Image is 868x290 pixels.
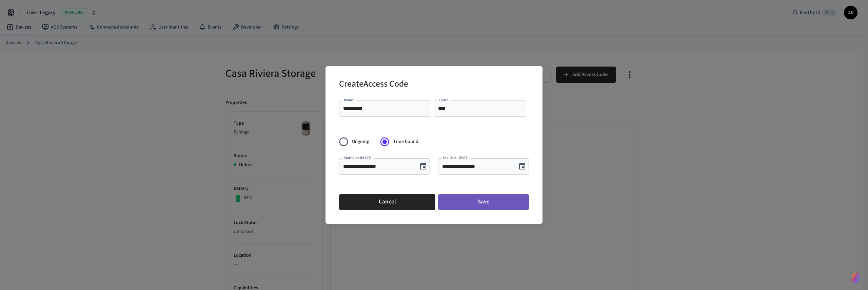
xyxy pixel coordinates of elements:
[339,194,435,210] button: Cancel
[344,155,372,160] label: Start Date (EEST)
[443,155,469,160] label: End Date (EEST)
[439,97,449,103] label: Code
[344,97,355,103] label: Name
[438,194,529,210] button: Save
[393,138,418,145] span: Time bound
[416,160,430,173] button: Choose date, selected date is Oct 9, 2025
[852,272,860,283] img: SeamLogoGradient.69752ec5.svg
[515,160,529,173] button: Choose date, selected date is Oct 11, 2025
[339,74,408,95] h2: Create Access Code
[352,138,369,145] span: Ongoing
